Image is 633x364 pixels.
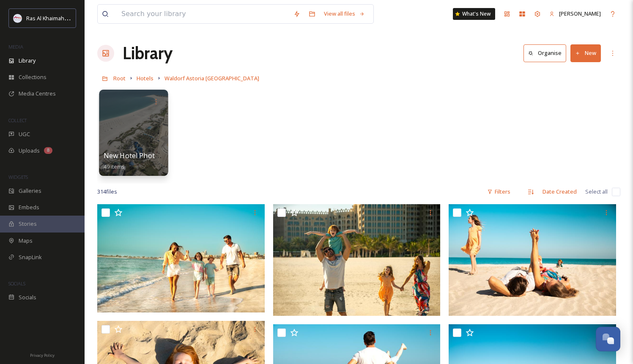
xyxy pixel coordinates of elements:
[453,8,495,20] a: What's New
[523,44,570,62] a: Organise
[104,151,219,160] span: New Hotel Photo - Post Renovation
[137,74,153,82] span: Hotels
[123,41,173,66] a: Library
[30,350,55,360] a: Privacy Policy
[19,203,39,211] span: Embeds
[538,183,581,200] div: Date Created
[19,90,56,98] span: Media Centres
[8,117,27,123] span: COLLECT
[596,327,620,351] button: Open Chat
[570,44,601,62] button: New
[30,353,55,358] span: Privacy Policy
[19,73,47,81] span: Collections
[19,220,37,228] span: Stories
[164,74,259,82] span: Waldorf Astoria [GEOGRAPHIC_DATA]
[44,147,52,154] div: 8
[164,73,259,83] a: Waldorf Astoria [GEOGRAPHIC_DATA]
[449,204,616,316] img: Family at Waldorf Astoria Ras Al Khaimah (14).jpg
[585,188,608,196] span: Select all
[14,14,22,22] img: Logo_RAKTDA_RGB-01.png
[273,204,441,316] img: Family at Waldorf Astoria Ras Al Khaimah (15).jpg
[97,204,265,312] img: Family at Waldorf Astoria Ras Al Khaimah (16).jpg
[19,130,30,138] span: UGC
[19,253,42,261] span: SnapLink
[117,5,289,23] input: Search your library
[19,147,40,155] span: Uploads
[8,44,23,50] span: MEDIA
[545,5,605,22] a: [PERSON_NAME]
[8,174,28,180] span: WIDGETS
[19,187,41,195] span: Galleries
[97,188,117,196] span: 314 file s
[26,14,146,22] span: Ras Al Khaimah Tourism Development Authority
[320,5,369,22] a: View all files
[19,57,36,65] span: Library
[483,183,515,200] div: Filters
[559,10,601,17] span: [PERSON_NAME]
[19,293,36,301] span: Socials
[113,73,126,83] a: Root
[104,162,125,170] span: 49 items
[137,73,153,83] a: Hotels
[104,152,219,170] a: New Hotel Photo - Post Renovation49 items
[113,74,126,82] span: Root
[523,44,566,62] button: Organise
[19,237,33,245] span: Maps
[8,280,25,287] span: SOCIALS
